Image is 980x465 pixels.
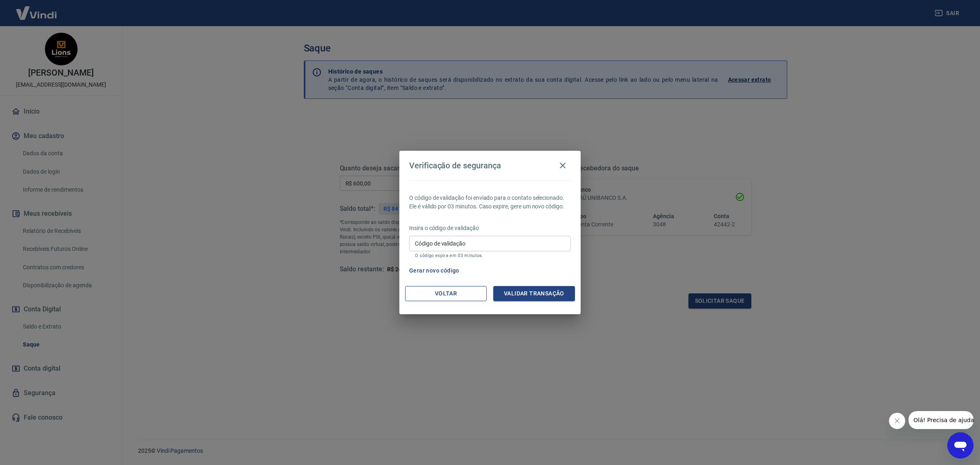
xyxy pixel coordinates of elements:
button: Voltar [405,286,487,301]
iframe: Fechar mensagem [889,413,905,429]
p: O código expira em 03 minutos. [415,253,565,258]
button: Validar transação [493,286,575,301]
iframe: Botão para abrir a janela de mensagens [947,432,973,458]
span: Olá! Precisa de ajuda? [5,6,69,12]
p: O código de validação foi enviado para o contato selecionado. Ele é válido por 03 minutos. Caso e... [409,194,571,211]
h4: Verificação de segurança [409,161,501,170]
iframe: Mensagem da empresa [909,411,973,429]
p: Insira o código de validação [409,224,571,232]
button: Gerar novo código [406,263,463,278]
